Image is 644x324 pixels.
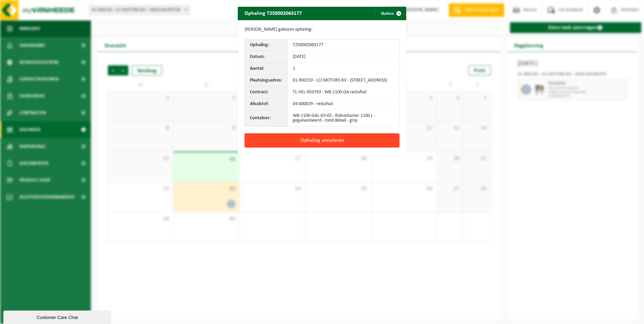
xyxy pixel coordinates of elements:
[238,7,309,20] h2: Ophaling T250002063177
[245,98,288,110] th: Afvalstof:
[245,87,288,98] th: Contract:
[288,110,399,126] td: WB-1100-GAL-GY-02 - Rolcontainer 1100 L - gegalvaniseerd - rond deksel - grijs
[245,75,288,87] th: Plaatsingsadres:
[288,75,399,87] td: 01-900150 - LCI MOTORS BV - [STREET_ADDRESS]
[245,27,399,32] p: [PERSON_NAME] gekozen ophaling:
[288,51,399,63] td: [DATE]
[288,63,399,75] td: 1
[3,309,112,324] iframe: chat widget
[288,39,399,51] td: T250002063177
[245,51,288,63] th: Datum:
[245,63,288,75] th: Aantal:
[288,98,399,110] td: 04-000029 - restafval
[376,7,406,20] button: Sluiten
[245,39,288,51] th: Ophaling:
[245,110,288,126] th: Container:
[245,133,399,148] button: Ophaling annuleren
[288,87,399,98] td: TL-VEL-003763 - WB-1100-GA restafval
